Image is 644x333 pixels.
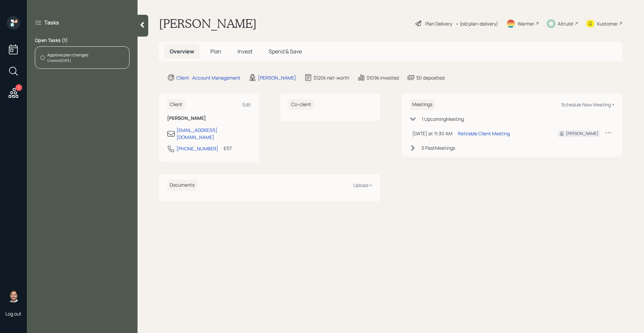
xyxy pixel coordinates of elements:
[458,130,510,137] div: Retirable Client Meeting
[15,84,22,91] div: 1
[422,144,455,151] div: 5 Past Meeting s
[561,101,614,108] div: Schedule New Meeting +
[412,130,452,137] div: [DATE] at 11:30 AM
[167,180,197,191] h6: Documents
[258,74,296,81] div: [PERSON_NAME]
[422,115,464,123] div: 1 Upcoming Meeting
[558,20,574,27] div: Altruist
[47,52,88,58] div: Approve plan changes
[237,48,253,55] span: Invest
[170,48,194,55] span: Overview
[159,16,257,31] h1: [PERSON_NAME]
[410,99,435,110] h6: Meetings
[7,289,20,302] img: michael-russo-headshot.png
[210,48,221,55] span: Plan
[176,74,240,81] div: Client · Account Management
[353,182,372,188] div: Upload +
[176,145,218,152] div: [PHONE_NUMBER]
[243,101,251,108] div: Edit
[269,48,302,55] span: Spend & Save
[35,37,129,44] label: Open Tasks ( 1 )
[597,20,618,27] div: Kustomer
[167,99,185,110] h6: Client
[176,127,251,141] div: [EMAIL_ADDRESS][DOMAIN_NAME]
[288,99,314,110] h6: Co-client
[416,74,444,81] div: $0 deposited
[367,74,399,81] div: $109k invested
[44,19,59,26] label: Tasks
[518,20,534,27] div: Warmer
[167,115,251,121] h6: [PERSON_NAME]
[47,58,88,63] div: Created [DATE]
[314,74,349,81] div: $120k net-worth
[425,20,452,27] div: Plan Delivery
[5,311,21,317] div: Log out
[455,20,498,27] div: • (old plan-delivery)
[566,131,598,137] div: [PERSON_NAME]
[224,145,232,152] div: EST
